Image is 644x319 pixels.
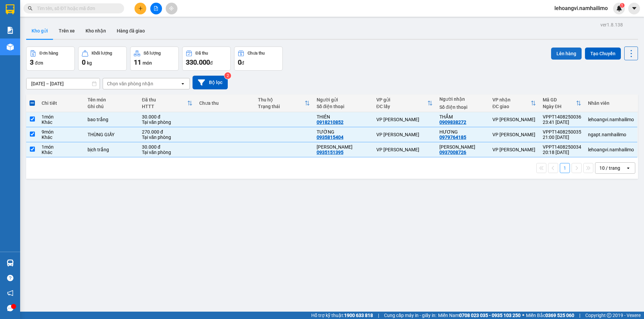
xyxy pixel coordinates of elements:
[42,119,81,125] div: Khác
[620,3,625,8] sup: 1
[30,58,34,66] span: 3
[142,97,187,102] div: Đã thu
[78,47,127,71] button: Khối lượng0kg
[522,314,524,317] span: ⚪️
[238,58,241,66] span: 0
[7,275,13,281] span: question-circle
[82,58,86,66] span: 0
[40,51,58,56] div: Đơn hàng
[80,23,111,39] button: Kho nhận
[182,47,231,71] button: Đã thu330.000đ
[459,313,521,318] strong: 0708 023 035 - 0935 103 250
[492,132,536,137] div: VP [PERSON_NAME]
[142,104,187,109] div: HTTT
[142,144,193,150] div: 30.000 đ
[317,150,343,155] div: 0935151395
[543,144,581,150] div: VPPT1408250034
[438,312,521,319] span: Miền Nam
[631,5,637,11] span: caret-down
[111,23,150,39] button: Hàng đã giao
[616,5,622,11] img: icon-new-feature
[489,94,539,112] th: Toggle SortBy
[7,259,14,266] img: warehouse-icon
[579,312,580,319] span: |
[317,104,370,109] div: Số điện thoại
[258,97,305,102] div: Thu hộ
[135,3,146,14] button: plus
[317,129,370,135] div: TƯỜNG
[42,144,81,150] div: 1 món
[439,114,486,119] div: THẮM
[88,104,135,109] div: Ghi chú
[317,144,370,150] div: Ngọc Thảo
[317,97,370,102] div: Người gửi
[92,51,112,56] div: Khối lượng
[144,51,161,56] div: Số lượng
[169,6,174,11] span: aim
[588,100,634,106] div: Nhân viên
[26,47,75,71] button: Đơn hàng3đơn
[311,312,373,319] span: Hỗ trợ kỹ thuật:
[543,114,581,119] div: VPPT1408250036
[26,78,100,89] input: Select a date range.
[543,150,581,155] div: 20:18 [DATE]
[7,44,14,51] img: warehouse-icon
[439,96,486,102] div: Người nhận
[138,6,143,11] span: plus
[166,3,177,14] button: aim
[492,117,536,122] div: VP [PERSON_NAME]
[154,6,158,11] span: file-add
[193,76,228,89] button: Bộ lọc
[186,58,210,66] span: 330.000
[628,3,640,14] button: caret-down
[376,147,433,152] div: VP [PERSON_NAME]
[196,51,208,56] div: Đã thu
[492,104,531,109] div: ĐC giao
[142,114,193,119] div: 30.000 đ
[199,100,251,106] div: Chưa thu
[142,129,193,135] div: 270.000 đ
[526,312,574,319] span: Miền Bắc
[88,117,135,122] div: bao trắng
[139,94,196,112] th: Toggle SortBy
[241,60,244,66] span: đ
[42,129,81,135] div: 9 món
[258,104,305,109] div: Trạng thái
[7,305,13,311] span: message
[35,60,43,66] span: đơn
[588,117,634,122] div: lehoangvi.namhailimo
[543,104,576,109] div: Ngày ĐH
[376,132,433,137] div: VP [PERSON_NAME]
[88,132,135,137] div: THÙNG GIẤY
[492,147,536,152] div: VP [PERSON_NAME]
[439,150,466,155] div: 0937008726
[224,72,231,79] sup: 2
[317,119,343,125] div: 0918210852
[26,23,53,39] button: Kho gửi
[234,47,283,71] button: Chưa thu0đ
[7,290,13,296] span: notification
[28,6,33,11] span: search
[607,313,611,318] span: copyright
[621,3,623,8] span: 1
[42,150,81,155] div: Khác
[210,60,213,66] span: đ
[551,48,582,60] button: Lên hàng
[248,51,265,56] div: Chưa thu
[53,23,80,39] button: Trên xe
[439,144,486,150] div: Lai Trần
[143,60,152,66] span: món
[130,47,179,71] button: Số lượng11món
[384,312,436,319] span: Cung cấp máy in - giấy in:
[142,119,193,125] div: Tại văn phòng
[376,104,427,109] div: ĐC lấy
[549,4,613,12] span: lehoangvi.namhailimo
[543,135,581,140] div: 21:00 [DATE]
[588,147,634,152] div: lehoangvi.namhailimo
[626,165,631,171] svg: open
[88,97,135,102] div: Tên món
[344,313,373,318] strong: 1900 633 818
[378,312,379,319] span: |
[599,165,620,171] div: 10 / trang
[373,94,436,112] th: Toggle SortBy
